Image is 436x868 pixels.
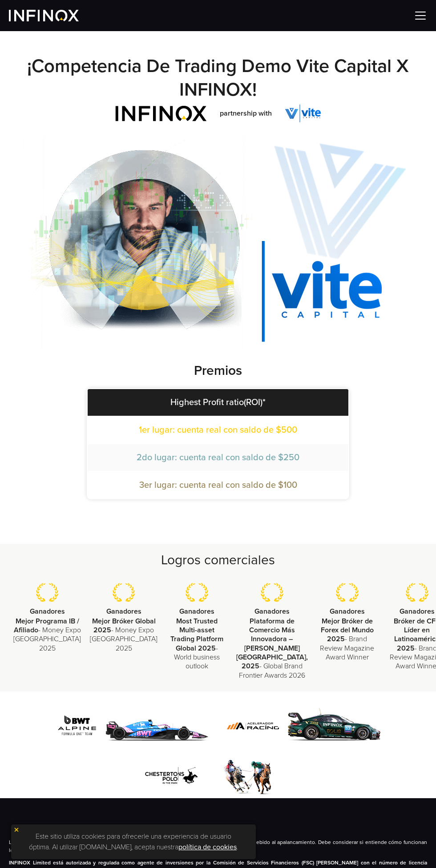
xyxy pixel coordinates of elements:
[170,617,223,653] strong: Most Trusted Multi-asset Trading Platform Global 2025
[317,617,378,662] p: - Brand Review Magazine Award Winner
[13,827,20,833] img: yellow close icon
[9,838,427,854] p: Los derivados son instrumentos complejos y conllevan un alto riesgo de perder dinero rápidamente ...
[139,425,297,435] span: 1er lugar: cuenta real con saldo de $500
[236,617,308,671] strong: Plataforma de Comercio Más Innovadora – [PERSON_NAME][GEOGRAPHIC_DATA], 2025
[30,607,65,616] strong: Ganadores
[166,617,227,671] p: - World business outlook
[330,607,365,616] strong: Ganadores
[90,617,157,653] p: - Money Expo [GEOGRAPHIC_DATA] 2025
[179,607,214,616] strong: Ganadores
[400,607,435,616] strong: Ganadores
[16,829,251,855] p: Este sitio utiliza cookies para ofrecerle una experiencia de usuario óptima. Al utilizar [DOMAIN_...
[321,617,374,644] strong: Mejor Bróker de Forex del Mundo 2025
[13,617,81,653] p: - Money Expo [GEOGRAPHIC_DATA] 2025
[236,617,308,680] p: - Global Brand Frontier Awards 2026
[178,843,237,852] a: política de cookies
[92,617,156,635] strong: Mejor Bróker Global 2025
[139,480,297,490] span: 3er lugar: cuenta real con saldo de $100
[14,617,79,635] strong: Mejor Programa IB / Afiliado
[254,607,290,616] strong: Ganadores
[88,389,348,416] th: Highest Profit ratio(ROI)*
[27,55,409,101] small: ¡Competencia de Trading Demo Vite Capital x INFINOX!
[220,108,272,119] span: partnership with
[9,551,427,570] h2: Logros comerciales
[194,362,242,379] strong: Premios
[106,607,141,616] strong: Ganadores
[137,452,299,463] span: 2do lugar: cuenta real con saldo de $250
